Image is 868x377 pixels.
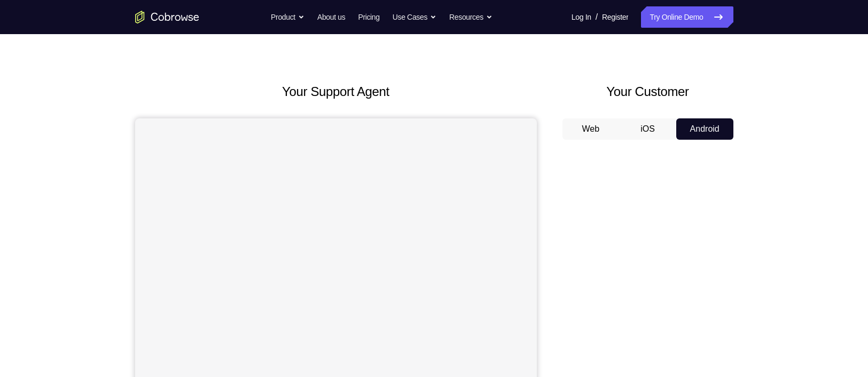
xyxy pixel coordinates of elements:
button: iOS [619,118,676,140]
button: Resources [449,6,492,28]
a: Log In [572,6,591,28]
button: Use Cases [393,6,436,28]
h2: Your Support Agent [135,82,537,101]
a: Go to the home page [135,11,199,23]
a: About us [317,6,345,28]
button: Android [676,118,733,140]
button: Product [271,6,304,28]
h2: Your Customer [562,82,733,101]
a: Pricing [358,6,379,28]
button: Web [562,118,620,140]
a: Register [602,6,628,28]
span: / [596,11,598,23]
a: Try Online Demo [641,6,733,28]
